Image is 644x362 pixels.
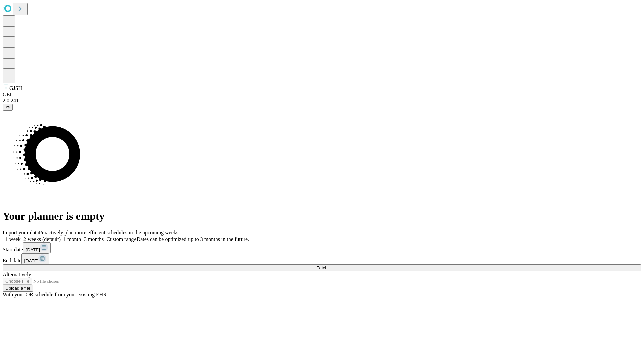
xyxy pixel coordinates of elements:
span: Proactively plan more efficient schedules in the upcoming weeks. [39,230,180,235]
h1: Your planner is empty [3,210,641,222]
span: GJSH [9,85,22,91]
button: Fetch [3,264,641,271]
span: [DATE] [26,247,40,252]
span: [DATE] [24,258,38,263]
span: 3 months [84,236,104,242]
span: Custom range [106,236,136,242]
button: [DATE] [21,253,49,264]
div: GEI [3,92,641,98]
button: Upload a file [3,285,33,292]
span: 2 weeks (default) [23,236,61,242]
span: Alternatively [3,271,31,277]
div: End date [3,253,641,264]
span: Import your data [3,230,39,235]
span: With your OR schedule from your existing EHR [3,292,107,297]
span: 1 week [5,236,21,242]
span: Dates can be optimized up to 3 months in the future. [137,236,249,242]
span: @ [5,105,10,110]
span: 1 month [63,236,81,242]
span: Fetch [316,265,327,270]
button: [DATE] [23,242,51,253]
div: 2.0.241 [3,98,641,104]
button: @ [3,104,13,111]
div: Start date [3,242,641,253]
